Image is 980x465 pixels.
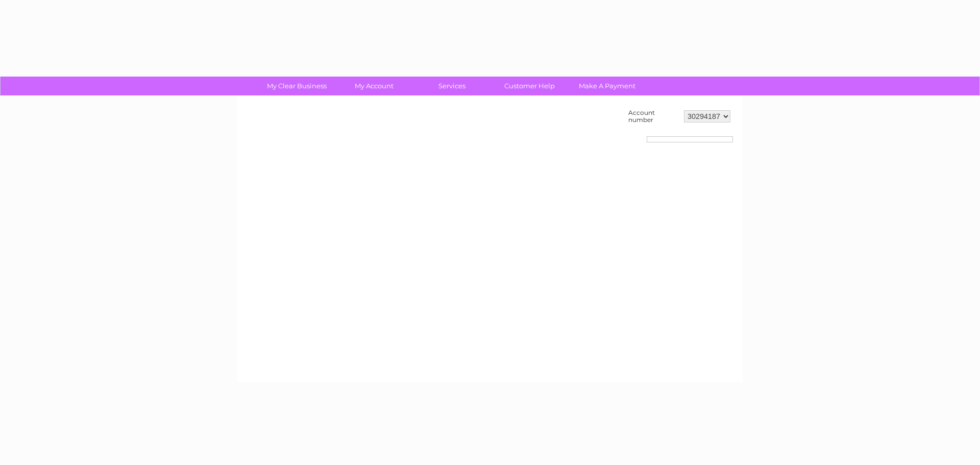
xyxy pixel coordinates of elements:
a: Services [410,77,494,95]
a: My Clear Business [255,77,339,95]
a: Make A Payment [565,77,649,95]
td: Account number [626,107,681,126]
a: Customer Help [487,77,572,95]
a: My Account [332,77,416,95]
